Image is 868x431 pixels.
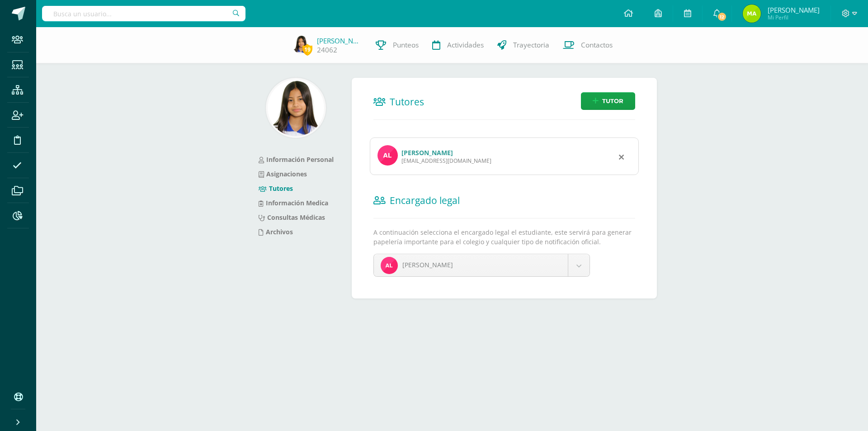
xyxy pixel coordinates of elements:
a: Tutores [259,184,293,193]
span: Encargado legal [390,194,460,207]
span: Tutores [390,95,424,108]
span: 12 [717,12,727,22]
div: Remover [619,151,624,162]
span: Actividades [447,40,484,50]
span: Punteos [393,40,419,50]
a: Tutor [581,92,635,110]
img: profile image [377,145,398,166]
span: Contactos [581,40,613,50]
span: 19 [302,44,312,55]
p: A continuación selecciona el encargado legal el estudiante, este servirá para generar papelería i... [373,227,635,246]
a: Contactos [556,27,619,63]
span: Trayectoria [513,40,549,50]
a: Consultas Médicas [259,213,325,222]
img: db06e07ca0cd5a97321b6d6ce0003100.png [292,35,310,53]
a: Actividades [425,27,491,63]
a: 24062 [317,45,337,55]
span: Mi Perfil [768,14,820,21]
a: Trayectoria [491,27,556,63]
img: 1cfa298b11cd3e9d92d2f15d5b030b19.png [381,257,398,274]
span: [PERSON_NAME] [402,260,453,269]
span: Tutor [602,93,623,109]
a: Información Personal [259,155,334,164]
input: Busca un usuario... [42,6,245,21]
img: 46a089da55217c25a024ea89bbf13d42.png [268,80,324,136]
span: [PERSON_NAME] [768,5,820,14]
a: Información Medica [259,199,328,207]
a: Archivos [259,227,293,236]
a: Punteos [369,27,425,63]
img: 6b1e82ac4bc77c91773989d943013bd5.png [743,5,761,23]
a: [PERSON_NAME] [401,148,453,157]
a: [PERSON_NAME] [317,36,362,45]
a: [PERSON_NAME] [374,254,590,276]
a: Asignaciones [259,170,307,178]
div: [EMAIL_ADDRESS][DOMAIN_NAME] [401,157,491,165]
